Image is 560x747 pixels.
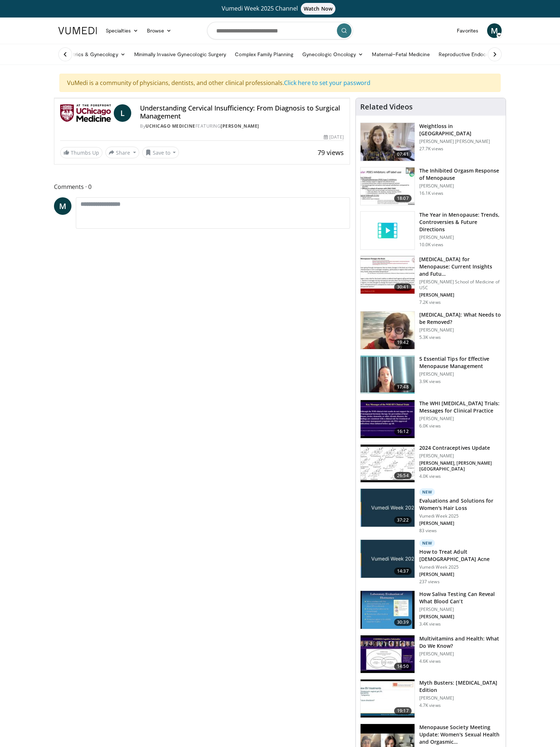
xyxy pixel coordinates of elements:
[419,279,501,291] p: [PERSON_NAME] School of Medicine of USC
[419,371,501,377] p: [PERSON_NAME]
[419,292,501,298] p: [PERSON_NAME]
[487,23,502,38] a: M
[394,663,412,670] span: 14:50
[54,47,130,62] a: Obstetrics & Gynecology
[419,658,441,664] p: 4.6K views
[419,423,441,429] p: 6.0K views
[360,256,501,305] a: 30:41 [MEDICAL_DATA] for Menopause: Current Insights and Futu… [PERSON_NAME] School of Medicine o...
[360,123,501,161] a: 07:41 Weightloss in [GEOGRAPHIC_DATA] [PERSON_NAME] [PERSON_NAME] 27.7K views
[361,400,415,438] img: 532cbc20-ffc3-4bbe-9091-e962fdb15cb8.150x105_q85_crop-smart_upscale.jpg
[140,123,344,129] div: By FEATURING
[419,572,501,577] p: [PERSON_NAME]
[60,104,111,122] img: UChicago Medicine
[360,400,501,438] a: 16:12 The WHI [MEDICAL_DATA] Trials: Messages for Clinical Practice [PERSON_NAME] 6.0K views
[394,339,412,346] span: 19:42
[130,47,231,62] a: Minimally Invasive Gynecologic Surgery
[419,520,501,526] p: [PERSON_NAME]
[394,516,412,524] span: 37:22
[419,235,501,240] p: [PERSON_NAME]
[419,473,441,479] p: 4.0K views
[360,444,501,483] a: 26:54 2024 Contraceptives Update [PERSON_NAME] [PERSON_NAME], [PERSON_NAME][GEOGRAPHIC_DATA] 4.0K...
[419,488,435,496] p: New
[54,182,350,191] span: Comments 0
[361,212,415,249] img: video_placeholder_short.svg
[361,540,415,578] img: cafda053-7c92-44e5-9c58-a67d80068b2e.jpg.150x105_q85_crop-smart_upscale.jpg
[394,195,412,202] span: 18:07
[298,47,367,62] a: Gynecologic Oncology
[114,104,131,122] a: L
[230,47,298,62] a: Complex Family Planning
[360,635,501,674] a: 14:50 Multivitamins and Health: What Do We Know? [PERSON_NAME] 4.6K views
[419,299,441,305] p: 7.2K views
[419,256,501,278] h3: [MEDICAL_DATA] for Menopause: Current Insights and Futu…
[361,311,415,349] img: 4d0a4bbe-a17a-46ab-a4ad-f5554927e0d3.150x105_q85_crop-smart_upscale.jpg
[419,183,501,189] p: [PERSON_NAME]
[318,148,344,157] span: 79 views
[419,528,437,534] p: 83 views
[419,614,501,620] p: [PERSON_NAME]
[360,355,501,394] a: 17:48 5 Essential Tips for Effective Menopause Management [PERSON_NAME] 3.9K views
[140,104,344,120] h4: Understanding Cervical Insufficiency: From Diagnosis to Surgical Management
[419,703,441,708] p: 4.7K views
[419,400,501,414] h3: The WHI [MEDICAL_DATA] Trials: Messages for Clinical Practice
[367,47,434,62] a: Maternal–Fetal Medicine
[59,74,501,92] div: VuMedi is a community of physicians, dentists, and other clinical professionals.
[361,489,415,527] img: 4dd4c714-532f-44da-96b3-d887f22c4efa.jpg.150x105_q85_crop-smart_upscale.jpg
[361,591,415,629] img: 63accea6-b0e0-4c2a-943b-dbf2e08e0487.150x105_q85_crop-smart_upscale.jpg
[419,513,501,519] p: Vumedi Week 2025
[394,151,412,158] span: 07:41
[419,548,501,563] h3: How to Treat Adult [DEMOGRAPHIC_DATA] Acne
[419,460,501,472] p: [PERSON_NAME], [PERSON_NAME][GEOGRAPHIC_DATA]
[360,539,501,585] a: 14:37 New How to Treat Adult [DEMOGRAPHIC_DATA] Acne Vumedi Week 2025 [PERSON_NAME] 237 views
[361,356,415,394] img: 6839e091-2cdb-4894-b49b-01b874b873c4.150x105_q85_crop-smart_upscale.jpg
[394,283,412,291] span: 30:41
[419,635,501,650] h3: Multivitamins and Health: What Do We Know?
[54,197,71,215] span: M
[419,167,501,182] h3: The Inhibited Orgasm Response of Menopause
[360,679,501,718] a: 19:17 Myth Busters: [MEDICAL_DATA] Edition [PERSON_NAME] 4.7K views
[360,167,501,206] a: 18:07 The Inhibited Orgasm Response of Menopause [PERSON_NAME] 16.1K views
[394,568,412,575] span: 14:37
[361,123,415,161] img: 9983fed1-7565-45be-8934-aef1103ce6e2.150x105_q85_crop-smart_upscale.jpg
[419,591,501,605] h3: How Saliva Testing Can Reveal What Blood Can’t
[221,123,259,129] a: [PERSON_NAME]
[284,79,370,87] a: Click here to set your password
[419,539,435,547] p: New
[419,651,501,657] p: [PERSON_NAME]
[360,102,413,111] h4: Related Videos
[142,147,179,158] button: Save to
[361,445,415,483] img: 9de4b1b8-bdfa-4d03-8ca5-60c37705ef28.150x105_q85_crop-smart_upscale.jpg
[361,635,415,673] img: 503fe049-528f-4630-a064-64f7e26dd208.150x105_q85_crop-smart_upscale.jpg
[419,695,501,701] p: [PERSON_NAME]
[419,379,441,384] p: 3.9K views
[452,23,483,38] a: Favorites
[419,146,443,152] p: 27.7K views
[419,123,501,137] h3: Weightloss in [GEOGRAPHIC_DATA]
[59,3,501,15] a: Vumedi Week 2025 ChannelWatch Now
[419,724,501,746] h3: Menopause Society Meeting Update: Women's Sexual Health and Orgasmic…
[101,23,143,38] a: Specialties
[394,619,412,626] span: 30:39
[394,428,412,435] span: 16:12
[361,256,415,294] img: 47271b8a-94f4-49c8-b914-2a3d3af03a9e.150x105_q85_crop-smart_upscale.jpg
[419,621,441,627] p: 3.4K views
[419,444,501,452] h3: 2024 Contraceptives Update
[419,607,501,612] p: [PERSON_NAME]
[419,211,501,233] h3: The Year in Menopause: Trends, Controversies & Future Directions
[394,472,412,479] span: 26:54
[394,707,412,715] span: 19:17
[419,564,501,570] p: Vumedi Week 2025
[394,383,412,391] span: 17:48
[301,3,335,15] span: Watch Now
[419,327,501,333] p: [PERSON_NAME]
[419,416,501,422] p: [PERSON_NAME]
[419,679,501,694] h3: Myth Busters: [MEDICAL_DATA] Edition
[143,23,176,38] a: Browse
[419,579,440,585] p: 237 views
[360,591,501,629] a: 30:39 How Saliva Testing Can Reveal What Blood Can’t [PERSON_NAME] [PERSON_NAME] 3.4K views
[419,355,501,370] h3: 5 Essential Tips for Effective Menopause Management
[419,242,443,248] p: 10.0K views
[145,123,195,129] a: UChicago Medicine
